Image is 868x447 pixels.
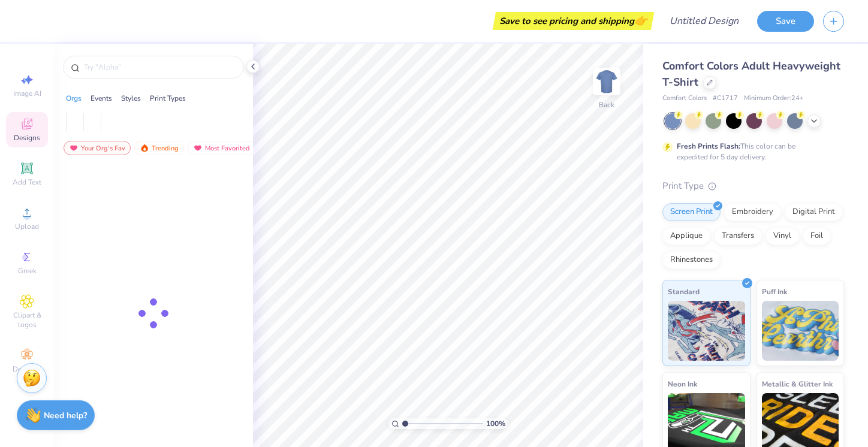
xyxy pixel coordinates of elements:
[668,301,745,361] img: Standard
[803,227,831,245] div: Foil
[662,227,710,245] div: Applique
[496,12,651,30] div: Save to see pricing and shipping
[724,203,781,221] div: Embroidery
[668,377,697,390] span: Neon Ink
[713,93,738,104] span: # C1717
[91,93,112,104] div: Events
[662,93,707,104] span: Comfort Colors
[134,141,184,155] div: Trending
[121,93,141,104] div: Styles
[662,251,721,269] div: Rhinestones
[660,9,748,33] input: Untitled Design
[595,70,619,93] img: Back
[66,93,82,104] div: Orgs
[193,144,203,152] img: most_fav.gif
[13,364,41,374] span: Decorate
[662,59,840,89] span: Comfort Colors Adult Heavyweight T-Shirt
[744,93,804,104] span: Minimum Order: 24 +
[14,133,40,143] span: Designs
[44,410,87,421] strong: Need help?
[188,141,255,155] div: Most Favorited
[668,285,700,298] span: Standard
[13,177,41,187] span: Add Text
[762,301,839,361] img: Puff Ink
[486,418,505,429] span: 100 %
[785,203,843,221] div: Digital Print
[662,203,721,221] div: Screen Print
[140,144,149,152] img: trending.gif
[677,141,824,162] div: This color can be expedited for 5 day delivery.
[18,266,37,276] span: Greek
[150,93,186,104] div: Print Types
[662,179,844,193] div: Print Type
[13,89,41,98] span: Image AI
[634,13,647,28] span: 👉
[677,141,740,151] strong: Fresh Prints Flash:
[64,141,131,155] div: Your Org's Fav
[15,222,39,231] span: Upload
[599,99,614,110] div: Back
[762,285,787,298] span: Puff Ink
[762,377,833,390] span: Metallic & Glitter Ink
[83,61,236,73] input: Try "Alpha"
[765,227,799,245] div: Vinyl
[6,310,48,330] span: Clipart & logos
[69,144,79,152] img: most_fav.gif
[714,227,762,245] div: Transfers
[757,11,814,32] button: Save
